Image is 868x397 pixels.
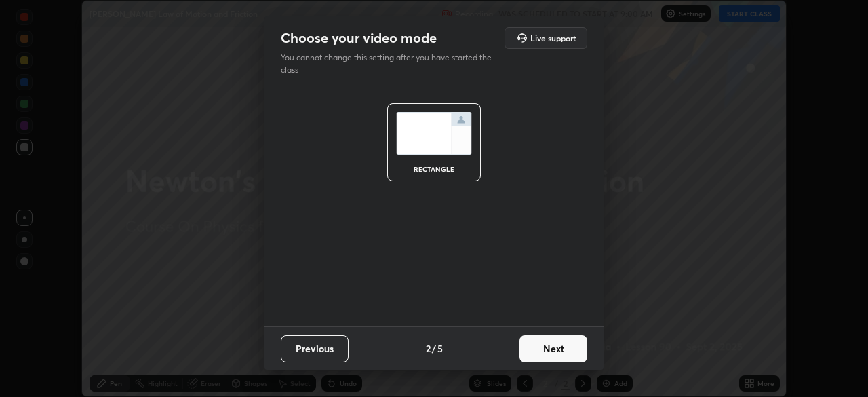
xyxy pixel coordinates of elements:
[396,112,472,155] img: normalScreenIcon.ae25ed63.svg
[281,52,500,76] p: You cannot change this setting after you have started the class
[426,341,431,356] h4: 2
[437,341,443,356] h4: 5
[281,335,349,362] button: Previous
[281,29,437,47] h2: Choose your video mode
[530,34,576,42] h5: Live support
[432,341,436,356] h4: /
[519,335,587,362] button: Next
[407,166,461,172] div: rectangle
